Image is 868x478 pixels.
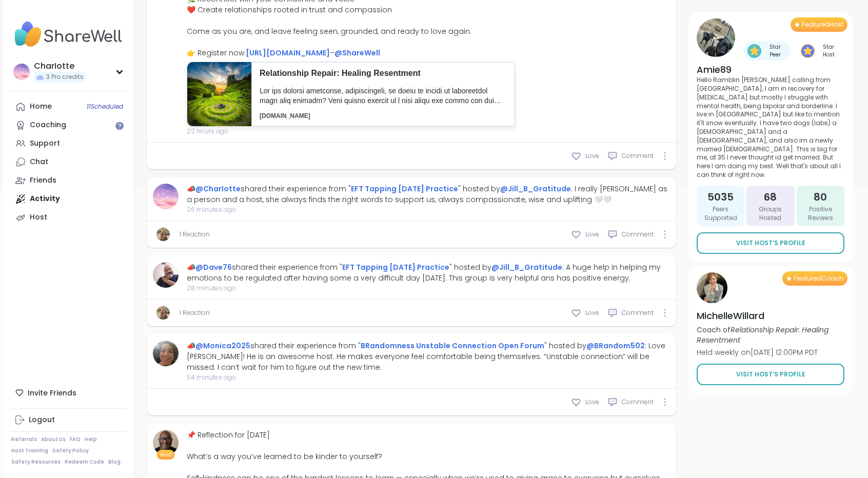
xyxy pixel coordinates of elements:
[156,228,170,241] img: Jill_B_Gratitude
[747,44,761,58] img: Star Peer
[11,16,126,52] img: ShareWell Nav Logo
[361,341,544,351] a: BRandomness Unstable Connection Open Forum
[85,436,97,443] a: Help
[697,347,844,357] p: Held weekly on [DATE] 12:00PM PDT
[697,325,828,345] i: Relationship Repair: Healing Resentment
[30,102,52,112] div: Home
[13,64,30,80] img: CharIotte
[195,341,250,351] a: @Monica2025
[585,230,599,239] span: Love
[260,86,506,106] p: Lor ips dolorsi ametconse, adipiscingeli, se doeiu te incidi ut laboreetdol magn aliq enimadm? Ve...
[622,308,654,317] span: Comment
[736,370,805,379] span: Visit Host’s Profile
[187,205,670,214] span: 26 minutes ago
[11,153,126,171] a: Chat
[11,436,37,443] a: Referrals
[817,43,840,58] span: Star Host
[585,151,599,161] span: Love
[187,373,670,382] span: 54 minutes ago
[334,48,380,58] a: @ShareWell
[30,175,56,186] div: Friends
[260,112,506,121] p: [DOMAIN_NAME]
[764,190,777,204] span: 68
[794,274,843,283] span: Featured Coach
[153,184,179,209] img: CharIotte
[34,61,86,72] div: CharIotte
[187,62,251,126] img: d415947c-e55b-40d6-8979-560bc2ea702f
[351,184,458,194] a: EFT Tapping [DATE] Practice
[52,447,89,454] a: Safety Policy
[187,284,670,293] span: 28 minutes ago
[697,272,727,303] img: MichelleWillard
[187,127,670,136] span: 22 hours ago
[707,190,734,204] span: 5035
[11,208,126,227] a: Host
[108,459,121,466] a: Blog
[801,44,815,58] img: Star Host
[11,459,61,466] a: Safety Resources
[11,384,126,402] div: Invite Friends
[153,430,179,455] img: JonathanT
[697,76,844,180] p: Hello Ramblin [PERSON_NAME] calling from [GEOGRAPHIC_DATA], I am in recovery for [MEDICAL_DATA] b...
[180,230,210,239] a: 1 Reaction
[622,397,654,407] span: Comment
[342,262,449,272] a: EFT Tapping [DATE] Practice
[87,103,123,111] span: 11 Scheduled
[153,262,179,288] img: Dave76
[814,190,827,204] span: 80
[260,68,506,79] p: Relationship Repair: Healing Resentment
[697,364,844,385] a: Visit Host’s Profile
[586,341,645,351] a: @BRandom502
[751,205,790,223] span: Groups Hosted
[187,262,670,284] div: 📣 shared their experience from " " hosted by : A huge help in helping my emotions to be regulated...
[622,151,654,161] span: Comment
[29,415,55,425] div: Logout
[801,205,840,223] span: Positive Reviews
[585,397,599,407] span: Love
[11,447,48,454] a: Host Training
[491,262,562,272] a: @Jill_B_Gratitude
[697,63,844,76] h4: Amie89
[30,120,66,130] div: Coaching
[11,134,126,153] a: Support
[187,62,515,127] a: Relationship Repair: Healing ResentmentLor ips dolorsi ametconse, adipiscingeli, se doeiu te inci...
[802,21,843,29] span: Featured Host
[195,184,241,194] a: @CharIotte
[697,325,844,345] p: Coach of
[30,157,48,167] div: Chat
[156,306,170,320] img: Jill_B_Gratitude
[115,122,124,130] iframe: Spotlight
[11,97,126,116] a: Home11Scheduled
[65,459,104,466] a: Redeem Code
[246,48,330,58] a: [URL][DOMAIN_NAME]
[70,436,81,443] a: FAQ
[30,138,60,149] div: Support
[622,230,654,239] span: Comment
[30,212,47,223] div: Host
[736,238,805,248] span: Visit Host’s Profile
[697,309,844,322] h4: MichelleWillard
[701,205,740,223] span: Peers Supported
[585,308,599,317] span: Love
[153,341,179,366] img: Monica2025
[500,184,571,194] a: @Jill_B_Gratitude
[160,451,172,459] span: Host
[11,116,126,134] a: Coaching
[763,43,786,58] span: Star Peer
[180,308,210,317] a: 1 Reaction
[187,184,670,205] div: 📣 shared their experience from " " hosted by : I really [PERSON_NAME] as a person and a host, she...
[187,341,670,373] div: 📣 shared their experience from " " hosted by : Love [PERSON_NAME]! He is an awesome host. He make...
[46,73,84,82] span: 3 Pro credits
[697,18,735,57] img: Amie89
[11,411,126,429] a: Logout
[11,171,126,190] a: Friends
[195,262,232,272] a: @Dave76
[41,436,66,443] a: About Us
[697,232,844,254] a: Visit Host’s Profile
